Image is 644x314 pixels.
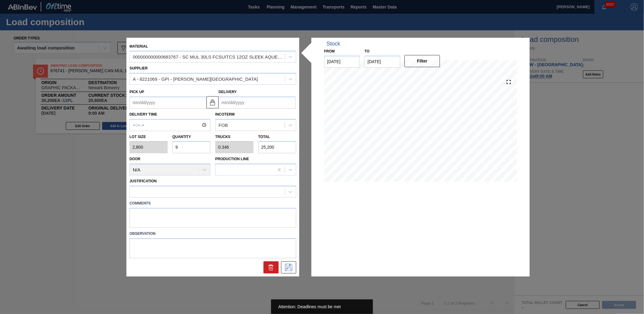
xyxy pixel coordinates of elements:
[129,96,206,109] input: mm/dd/yyyy
[278,304,341,309] span: Attention: Deadlines must be met
[327,41,340,47] div: Stock
[129,90,144,94] label: Pick up
[215,135,230,139] label: Trucks
[206,96,219,109] button: locked
[364,49,369,53] label: to
[129,44,148,49] label: Material
[133,54,285,59] div: 000000000000683767 - SC MUL 30LS FCSUITCS 12OZ SLEEK AQUEOUS
[129,157,140,161] label: Door
[129,179,157,184] label: Justification
[281,261,296,273] div: Save Suggestion
[219,123,228,128] div: FOB
[173,135,191,139] label: Quantity
[324,49,335,53] label: From
[129,133,168,141] label: Lot size
[364,56,400,68] input: mm/dd/yyyy
[209,99,216,106] img: locked
[129,229,296,238] label: Observation
[215,112,235,116] label: Incoterm
[215,157,249,161] label: Production Line
[129,66,148,71] label: Supplier
[263,261,279,273] div: Delete Suggestion
[133,76,258,82] div: A - 8221069 - GPI - [PERSON_NAME][GEOGRAPHIC_DATA]
[129,199,296,208] label: Comments
[258,135,270,139] label: Total
[219,96,296,109] input: mm/dd/yyyy
[129,110,210,119] label: Delivery Time
[219,90,237,94] label: Delivery
[324,56,360,68] input: mm/dd/yyyy
[404,55,440,67] button: Filter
